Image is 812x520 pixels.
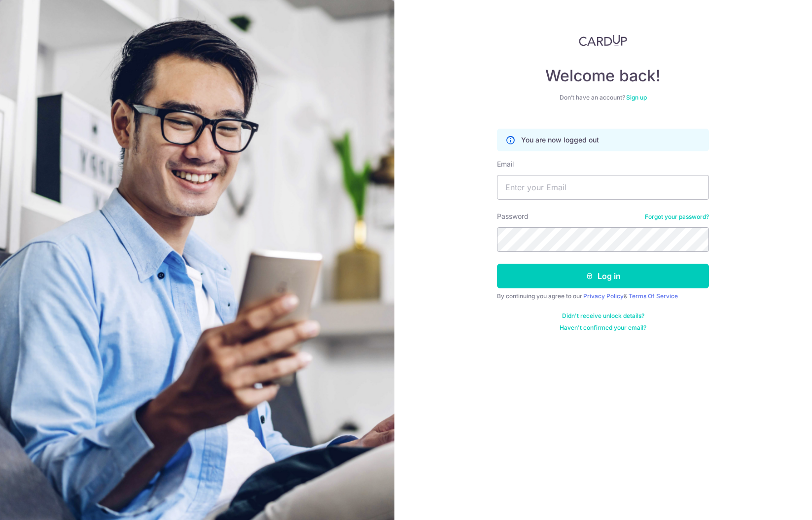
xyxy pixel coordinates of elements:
h4: Welcome back! [497,66,709,86]
label: Email [497,159,514,169]
a: Didn't receive unlock details? [562,312,644,320]
label: Password [497,211,529,221]
a: Sign up [626,94,647,101]
div: Don’t have an account? [497,94,709,102]
p: You are now logged out [521,135,599,145]
a: Haven't confirmed your email? [560,324,646,332]
button: Log in [497,264,709,288]
input: Enter your Email [497,175,709,200]
a: Privacy Policy [583,292,624,300]
div: By continuing you agree to our & [497,292,709,300]
a: Forgot your password? [645,213,709,221]
img: CardUp Logo [579,35,627,46]
a: Terms Of Service [629,292,678,300]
